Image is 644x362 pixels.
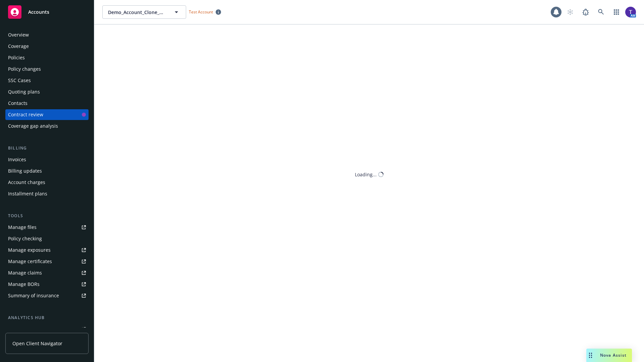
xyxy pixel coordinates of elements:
[5,145,89,152] div: Billing
[5,188,89,199] a: Installment plans
[8,52,25,63] div: Policies
[186,8,224,15] span: Test Account
[8,86,40,97] div: Quoting plans
[8,41,29,52] div: Coverage
[5,256,89,267] a: Manage certificates
[8,109,43,120] div: Contract review
[8,245,51,255] div: Manage exposures
[8,256,52,267] div: Manage certificates
[563,5,577,19] a: Start snowing
[586,349,632,362] button: Nova Assist
[8,166,42,176] div: Billing updates
[5,64,89,74] a: Policy changes
[8,64,41,74] div: Policy changes
[108,9,166,16] span: Demo_Account_Clone_QA_CR_Tests_Demo
[8,324,64,335] div: Loss summary generator
[8,233,42,244] div: Policy checking
[586,349,595,362] div: Drag to move
[5,279,89,290] a: Manage BORs
[600,352,627,358] span: Nova Assist
[610,5,623,19] a: Switch app
[625,7,636,17] img: photo
[8,121,58,131] div: Coverage gap analysis
[5,52,89,63] a: Policies
[579,5,592,19] a: Report a Bug
[5,3,89,21] a: Accounts
[8,154,26,165] div: Invoices
[5,324,89,335] a: Loss summary generator
[5,267,89,278] a: Manage claims
[5,245,89,255] a: Manage exposures
[5,98,89,109] a: Contacts
[5,166,89,176] a: Billing updates
[5,222,89,233] a: Manage files
[5,177,89,188] a: Account charges
[12,340,62,347] span: Open Client Navigator
[8,177,45,188] div: Account charges
[8,267,42,278] div: Manage claims
[102,5,186,19] button: Demo_Account_Clone_QA_CR_Tests_Demo
[5,290,89,301] a: Summary of insurance
[594,5,608,19] a: Search
[8,279,40,290] div: Manage BORs
[8,29,29,40] div: Overview
[5,154,89,165] a: Invoices
[8,222,37,233] div: Manage files
[5,86,89,97] a: Quoting plans
[5,314,89,321] div: Analytics hub
[5,29,89,40] a: Overview
[5,109,89,120] a: Contract review
[5,75,89,86] a: SSC Cases
[5,233,89,244] a: Policy checking
[5,213,89,219] div: Tools
[355,171,377,178] div: Loading...
[8,188,47,199] div: Installment plans
[5,121,89,131] a: Coverage gap analysis
[189,9,213,15] span: Test Account
[8,290,59,301] div: Summary of insurance
[5,41,89,52] a: Coverage
[8,98,28,109] div: Contacts
[8,75,31,86] div: SSC Cases
[28,9,49,15] span: Accounts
